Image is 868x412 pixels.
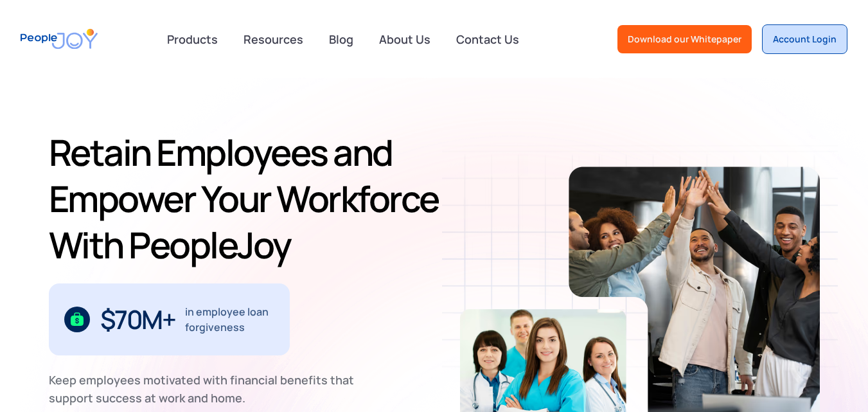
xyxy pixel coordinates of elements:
div: Products [159,26,226,52]
a: home [21,21,98,57]
div: $70M+ [100,309,175,330]
h1: Retain Employees and Empower Your Workforce With PeopleJoy [49,129,450,268]
div: Download our Whitepaper [628,33,741,46]
div: Keep employees motivated with financial benefits that support success at work and home. [49,371,365,407]
div: 1 / 3 [49,283,290,355]
a: Resources [236,25,311,53]
div: Account Login [773,33,837,46]
a: Blog [321,25,361,53]
div: in employee loan forgiveness [185,304,274,335]
a: Download our Whitepaper [617,25,752,53]
a: Account Login [762,24,847,54]
a: Contact Us [448,25,527,53]
a: About Us [371,25,438,53]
